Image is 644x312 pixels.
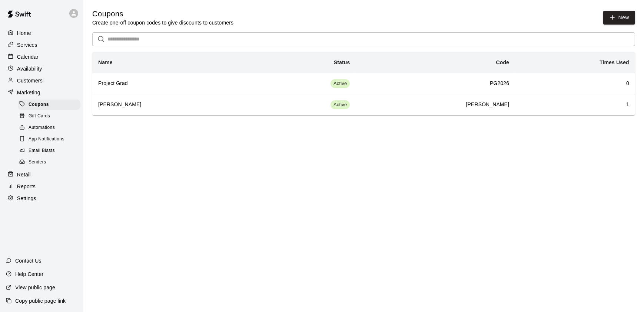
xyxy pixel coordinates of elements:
[18,145,83,157] a: Email Blasts
[15,297,66,305] p: Copy public page link
[334,59,350,65] b: Status
[603,11,635,25] button: New
[6,169,77,180] a: Retail
[6,75,77,86] a: Customers
[29,101,49,108] span: Coupons
[18,123,80,133] div: Automations
[6,87,77,98] a: Marketing
[29,147,55,155] span: Email Blasts
[362,101,509,109] h6: [PERSON_NAME]
[18,146,80,156] div: Email Blasts
[17,65,42,72] p: Availability
[331,101,350,108] span: Active
[18,100,80,110] div: Coupons
[29,159,46,166] span: Senders
[15,284,55,291] p: View public page
[600,59,629,65] b: Times Used
[6,181,77,192] a: Reports
[521,101,629,109] h6: 1
[17,183,36,190] p: Reports
[98,59,113,65] b: Name
[98,101,246,109] h6: [PERSON_NAME]
[29,124,55,131] span: Automations
[15,257,42,264] p: Contact Us
[17,41,37,49] p: Services
[29,136,64,143] span: App Notifications
[92,9,233,19] h5: Coupons
[6,27,77,39] a: Home
[6,39,77,51] a: Services
[92,52,635,115] table: simple table
[92,19,233,26] p: Create one-off coupon codes to give discounts to customers
[18,134,83,145] a: App Notifications
[18,134,80,144] div: App Notifications
[6,193,77,204] a: Settings
[362,79,509,88] h6: PG2026
[15,270,43,278] p: Help Center
[98,79,246,88] h6: Project Grad
[29,113,50,120] span: Gift Cards
[331,80,350,87] span: Active
[17,171,31,178] p: Retail
[17,89,40,96] p: Marketing
[17,77,43,84] p: Customers
[18,99,83,110] a: Coupons
[18,122,83,134] a: Automations
[17,29,31,37] p: Home
[521,79,629,88] h6: 0
[17,195,36,202] p: Settings
[6,63,77,74] a: Availability
[17,53,39,61] p: Calendar
[18,111,80,121] div: Gift Cards
[6,51,77,62] a: Calendar
[18,157,83,168] a: Senders
[496,59,509,65] b: Code
[18,157,80,168] div: Senders
[18,110,83,122] a: Gift Cards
